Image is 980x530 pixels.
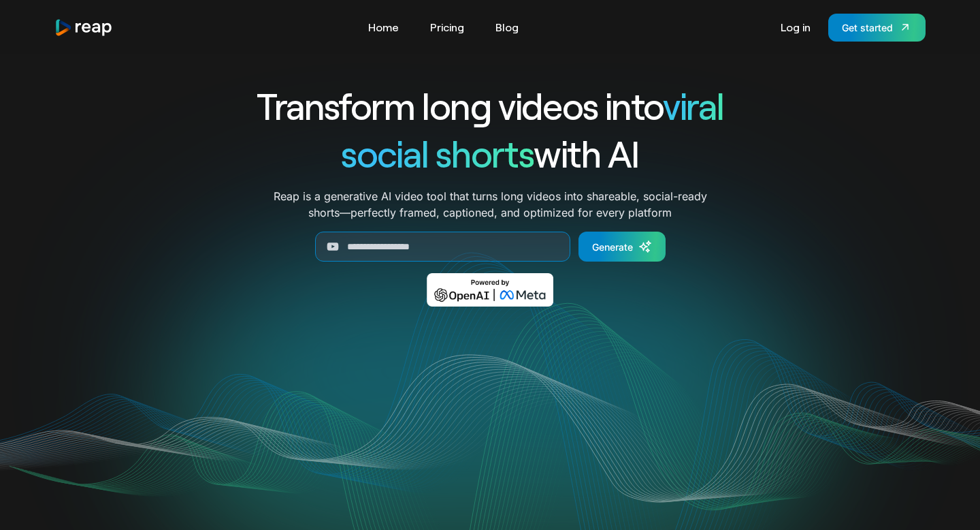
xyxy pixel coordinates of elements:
[578,232,666,262] a: Generate
[207,129,773,177] h1: with AI
[489,16,525,38] a: Blog
[207,82,773,129] h1: Transform long videos into
[427,273,554,307] img: Powered by OpenAI & Meta
[361,16,406,38] a: Home
[341,131,534,175] span: social shorts
[54,18,113,37] a: home
[774,16,817,38] a: Log in
[54,18,113,37] img: reap logo
[207,232,773,262] form: Generate Form
[842,20,893,35] div: Get started
[663,83,723,127] span: viral
[828,14,926,42] a: Get started
[592,240,633,254] div: Generate
[274,188,707,221] p: Reap is a generative AI video tool that turns long videos into shareable, social-ready shorts—per...
[423,16,471,38] a: Pricing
